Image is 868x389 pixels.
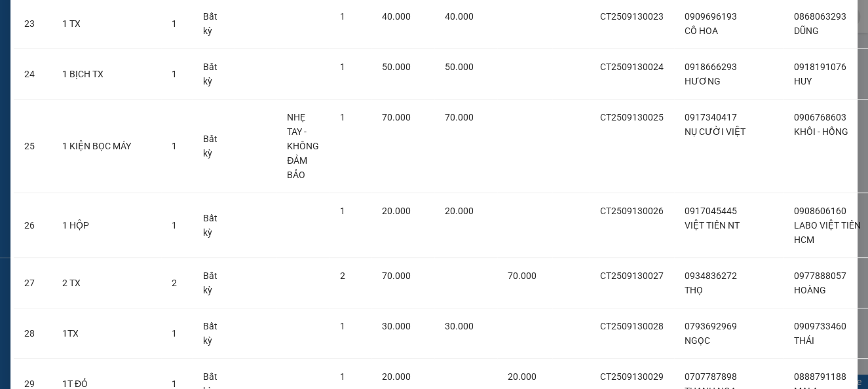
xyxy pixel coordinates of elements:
[14,308,52,359] td: 28
[508,270,537,281] span: 70.000
[794,112,846,122] span: 0906768603
[172,69,177,79] span: 1
[794,126,848,137] span: KHÔI - HỒNG
[685,270,737,281] span: 0934836272
[193,308,235,359] td: Bất kỳ
[172,379,177,389] span: 1
[340,112,345,122] span: 1
[508,371,537,382] span: 20.000
[340,206,345,216] span: 1
[685,11,737,22] span: 0909696193
[445,206,474,216] span: 20.000
[600,371,664,382] span: CT2509130029
[382,206,411,216] span: 20.000
[600,206,664,216] span: CT2509130026
[382,371,411,382] span: 20.000
[685,62,737,72] span: 0918666293
[52,193,161,258] td: 1 HỘP
[382,112,411,122] span: 70.000
[193,193,235,258] td: Bất kỳ
[340,270,345,281] span: 2
[52,100,161,193] td: 1 KIỆN BỌC MÁY
[794,26,819,36] span: DŨNG
[600,270,664,281] span: CT2509130027
[794,270,846,281] span: 0977888057
[445,321,474,331] span: 30.000
[193,258,235,308] td: Bất kỳ
[193,49,235,100] td: Bất kỳ
[14,193,52,258] td: 26
[685,220,740,231] span: VIỆT TIÊN NT
[382,11,411,22] span: 40.000
[794,371,846,382] span: 0888791188
[600,11,664,22] span: CT2509130023
[445,11,474,22] span: 40.000
[685,76,721,86] span: HƯƠNG
[600,112,664,122] span: CT2509130025
[794,76,812,86] span: HUY
[382,321,411,331] span: 30.000
[172,278,177,288] span: 2
[794,62,846,72] span: 0918191076
[14,100,52,193] td: 25
[794,220,861,245] span: LABO VIỆT TIÊN HCM
[685,112,737,122] span: 0917340417
[340,11,345,22] span: 1
[600,321,664,331] span: CT2509130028
[172,141,177,151] span: 1
[340,371,345,382] span: 1
[685,371,737,382] span: 0707787898
[685,335,710,346] span: NGỌC
[52,49,161,100] td: 1 BỊCH TX
[685,126,745,137] span: NỤ CƯỜI VIỆT
[685,26,718,36] span: CÔ HOA
[685,206,737,216] span: 0917045445
[382,270,411,281] span: 70.000
[52,258,161,308] td: 2 TX
[193,100,235,193] td: Bất kỳ
[600,62,664,72] span: CT2509130024
[340,62,345,72] span: 1
[52,308,161,359] td: 1TX
[445,62,474,72] span: 50.000
[382,62,411,72] span: 50.000
[172,18,177,29] span: 1
[794,321,846,331] span: 0909733460
[794,206,846,216] span: 0908606160
[172,220,177,231] span: 1
[685,285,703,295] span: THỌ
[172,328,177,339] span: 1
[794,335,814,346] span: THÁI
[794,11,846,22] span: 0868063293
[794,285,826,295] span: HOÀNG
[685,321,737,331] span: 0793692969
[14,258,52,308] td: 27
[287,112,319,180] span: NHẸ TAY - KHÔNG ĐẢM BẢO
[340,321,345,331] span: 1
[445,112,474,122] span: 70.000
[14,49,52,100] td: 24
